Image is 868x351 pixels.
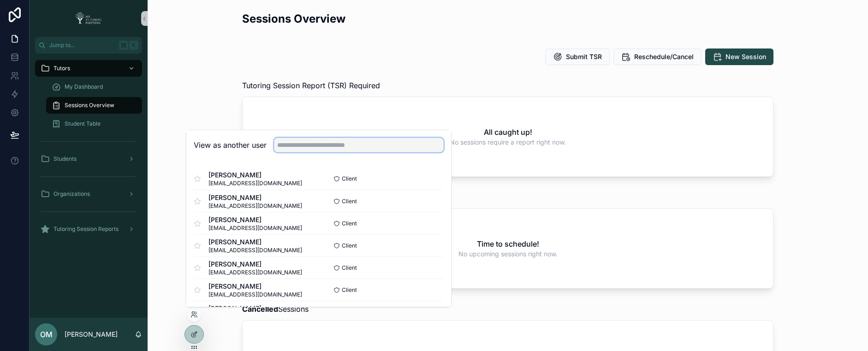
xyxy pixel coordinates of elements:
[208,202,302,210] span: [EMAIL_ADDRESS][DOMAIN_NAME]
[54,225,119,233] span: Tutoring Session Reports
[65,83,103,91] span: My Dashboard
[566,52,602,61] span: Submit TSR
[46,97,142,114] a: Sessions Overview
[342,264,357,272] span: Client
[40,329,53,340] span: OM
[342,175,357,182] span: Client
[72,11,105,26] img: App logo
[35,186,142,202] a: Organizations
[54,65,70,72] span: Tutors
[35,37,142,54] button: Jump to...K
[49,42,115,49] span: Jump to...
[30,54,148,249] div: scrollable content
[342,220,357,227] span: Client
[613,48,702,65] button: Reschedule/Cancel
[477,238,539,249] h2: Time to schedule!
[242,80,380,91] span: Tutoring Session Report (TSR) Required
[208,170,302,180] span: [PERSON_NAME]
[194,139,267,151] h2: View as another user
[450,138,566,147] span: No sessions require a report right now.
[208,247,302,254] span: [EMAIL_ADDRESS][DOMAIN_NAME]
[705,48,773,65] button: New Session
[35,151,142,167] a: Students
[65,102,114,109] span: Sessions Overview
[65,120,101,127] span: Student Table
[458,249,558,259] span: No upcoming sessions right now.
[208,282,302,291] span: [PERSON_NAME]
[130,42,137,49] span: K
[484,127,532,138] h2: All caught up!
[634,52,694,61] span: Reschedule/Cancel
[242,304,278,314] strong: Cancelled
[208,193,302,202] span: [PERSON_NAME]
[242,303,309,315] span: Sessions
[208,237,302,247] span: [PERSON_NAME]
[54,155,77,163] span: Students
[342,242,357,249] span: Client
[208,215,302,224] span: [PERSON_NAME]
[208,224,302,232] span: [EMAIL_ADDRESS][DOMAIN_NAME]
[208,291,302,298] span: [EMAIL_ADDRESS][DOMAIN_NAME]
[545,48,610,65] button: Submit TSR
[242,11,345,26] h2: Sessions Overview
[65,330,118,339] p: [PERSON_NAME]
[208,304,302,313] span: [PERSON_NAME]
[54,190,90,198] span: Organizations
[342,286,357,294] span: Client
[208,180,302,187] span: [EMAIL_ADDRESS][DOMAIN_NAME]
[725,52,766,61] span: New Session
[208,260,302,269] span: [PERSON_NAME]
[35,60,142,77] a: Tutors
[46,79,142,95] a: My Dashboard
[46,115,142,132] a: Student Table
[342,198,357,205] span: Client
[35,221,142,237] a: Tutoring Session Reports
[208,269,302,276] span: [EMAIL_ADDRESS][DOMAIN_NAME]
